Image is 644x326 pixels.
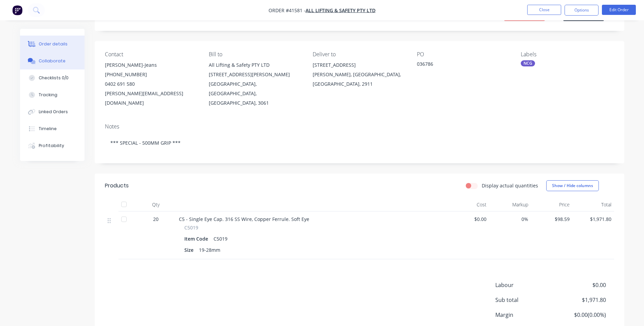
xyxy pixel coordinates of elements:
[555,281,606,289] span: $0.00
[184,245,196,255] div: Size
[602,5,636,15] button: Edit Order
[105,182,129,190] div: Products
[534,216,570,223] span: $98.59
[20,137,85,154] button: Profitability
[313,51,406,58] div: Deliver to
[39,109,68,115] div: Linked Orders
[179,216,309,222] span: C5 - Single Eye Cap. 316 SS Wire, Copper Ferrule. Soft Eye
[184,234,211,244] div: Item Code
[12,5,22,15] img: Factory
[105,60,198,70] div: [PERSON_NAME]-Jeans
[20,103,85,120] button: Linked Orders
[531,198,573,211] div: Price
[20,120,85,137] button: Timeline
[209,60,302,108] div: All Lifting & Safety PTY LTD [STREET_ADDRESS][PERSON_NAME][GEOGRAPHIC_DATA], [GEOGRAPHIC_DATA], [...
[105,51,198,58] div: Contact
[521,60,535,66] div: NCG
[39,58,66,64] div: Collaborate
[546,180,599,191] button: Show / Hide columns
[211,234,230,244] div: C5019
[555,311,606,319] span: $0.00 ( 0.00 %)
[521,51,614,58] div: Labels
[313,60,406,89] div: [STREET_ADDRESS][PERSON_NAME], [GEOGRAPHIC_DATA], [GEOGRAPHIC_DATA], 2911
[448,198,490,211] div: Cost
[20,36,85,53] button: Order details
[39,41,68,47] div: Order details
[209,51,302,58] div: Bill to
[450,216,487,223] span: $0.00
[105,123,614,130] div: Notes
[527,5,561,15] button: Close
[565,5,599,16] button: Options
[555,296,606,304] span: $1,971.80
[575,216,611,223] span: $1,971.80
[209,60,302,79] div: All Lifting & Safety PTY LTD [STREET_ADDRESS][PERSON_NAME]
[39,75,69,81] div: Checklists 0/0
[20,86,85,103] button: Tracking
[313,70,406,89] div: [PERSON_NAME], [GEOGRAPHIC_DATA], [GEOGRAPHIC_DATA], 2911
[184,224,198,231] span: C5019
[306,7,375,14] a: ALL LIFTING & SAFETY PTY LTD
[417,51,510,58] div: PO
[39,92,57,98] div: Tracking
[482,182,538,189] label: Display actual quantities
[105,60,198,108] div: [PERSON_NAME]-Jeans[PHONE_NUMBER]0402 691 580[PERSON_NAME][EMAIL_ADDRESS][DOMAIN_NAME]
[105,70,198,79] div: [PHONE_NUMBER]
[20,69,85,86] button: Checklists 0/0
[153,216,159,223] span: 20
[495,296,556,304] span: Sub total
[196,245,223,255] div: 19-28mm
[495,281,556,289] span: Labour
[39,143,64,149] div: Profitability
[313,60,406,70] div: [STREET_ADDRESS]
[209,79,302,108] div: [GEOGRAPHIC_DATA], [GEOGRAPHIC_DATA], [GEOGRAPHIC_DATA], 3061
[105,89,198,108] div: [PERSON_NAME][EMAIL_ADDRESS][DOMAIN_NAME]
[269,7,306,14] span: Order #41581 -
[105,79,198,89] div: 0402 691 580
[572,198,614,211] div: Total
[492,216,528,223] span: 0%
[417,60,502,70] div: 036786
[495,311,556,319] span: Margin
[39,126,57,132] div: Timeline
[489,198,531,211] div: Markup
[20,53,85,69] button: Collaborate
[135,198,176,211] div: Qty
